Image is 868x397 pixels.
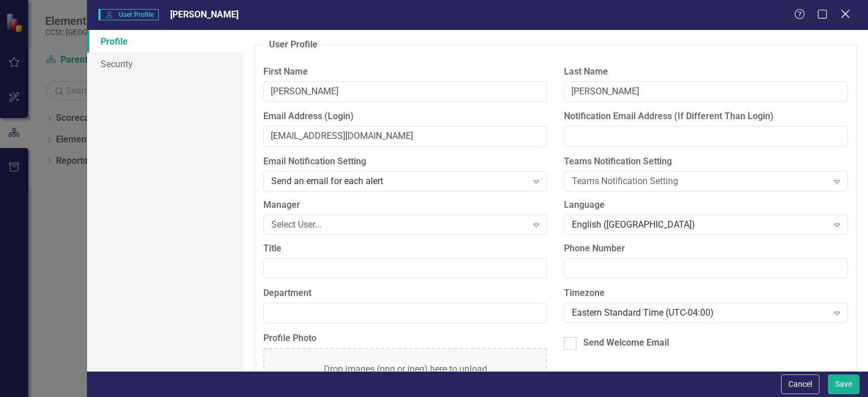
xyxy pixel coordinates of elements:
[263,199,547,212] label: Manager
[263,110,547,123] label: Email Address (Login)
[564,155,848,168] label: Teams Notification Setting
[583,337,669,350] div: Send Welcome Email
[263,332,547,345] label: Profile Photo
[564,199,848,212] label: Language
[564,110,848,123] label: Notification Email Address (If Different Than Login)
[572,307,827,320] div: Eastern Standard Time (UTC-04:00)
[781,374,819,394] button: Cancel
[87,53,243,75] a: Security
[271,175,527,188] div: Send an email for each alert
[564,242,848,255] label: Phone Number
[564,66,848,78] label: Last Name
[572,175,827,188] div: Teams Notification Setting
[263,38,323,51] legend: User Profile
[271,218,527,231] div: Select User...
[98,9,159,20] span: User Profile
[324,363,487,376] div: Drop images (png or jpeg) here to upload
[87,30,243,53] a: Profile
[263,242,547,255] label: Title
[572,218,827,231] div: English ([GEOGRAPHIC_DATA])
[263,66,547,78] label: First Name
[828,374,860,394] button: Save
[263,155,547,168] label: Email Notification Setting
[170,9,238,20] span: [PERSON_NAME]
[564,287,848,300] label: Timezone
[263,287,547,300] label: Department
